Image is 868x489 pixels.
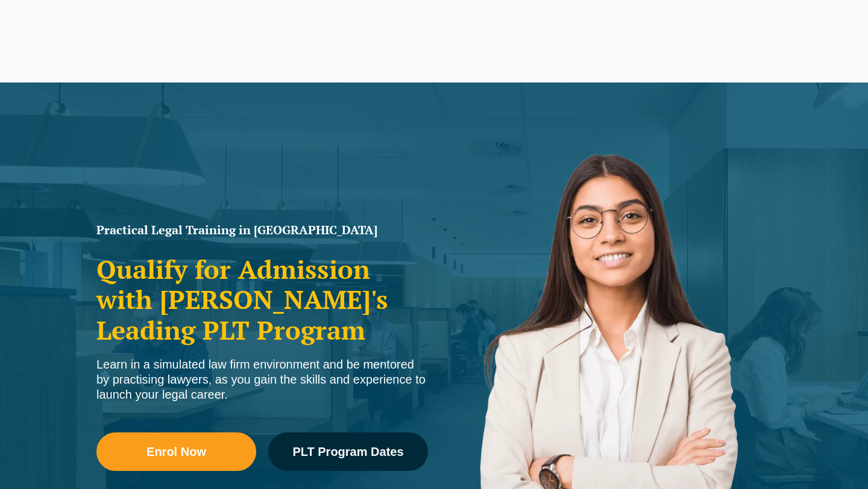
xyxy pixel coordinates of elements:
[268,432,428,471] a: PLT Program Dates
[96,432,256,471] a: Enrol Now
[292,446,403,458] span: PLT Program Dates
[146,446,206,458] span: Enrol Now
[96,357,428,402] div: Learn in a simulated law firm environment and be mentored by practising lawyers, as you gain the ...
[96,254,428,345] h2: Qualify for Admission with [PERSON_NAME]'s Leading PLT Program
[96,224,428,236] h1: Practical Legal Training in [GEOGRAPHIC_DATA]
